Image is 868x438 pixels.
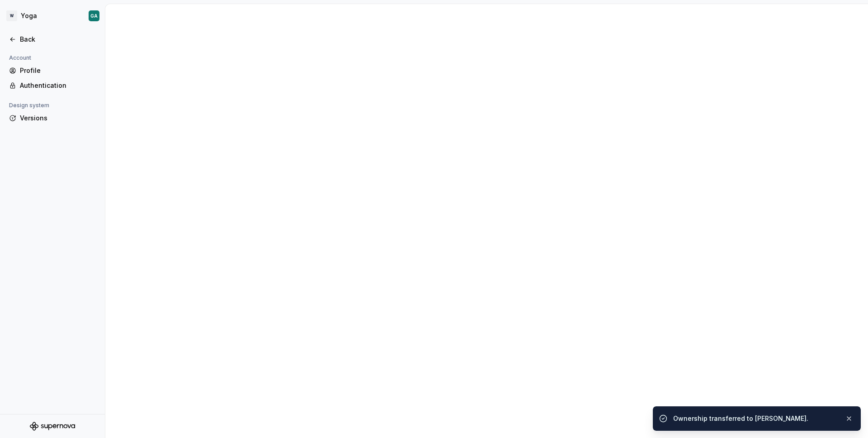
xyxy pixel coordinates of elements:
div: Design system [5,100,53,111]
div: GA [90,12,98,19]
svg: Supernova Logo [30,422,75,431]
a: Authentication [5,78,99,93]
div: Authentication [20,81,96,90]
div: Account [5,52,35,63]
div: Profile [20,66,96,75]
button: WYogaGA [2,6,103,26]
a: Back [5,32,99,47]
div: Yoga [21,11,37,20]
div: Ownership transferred to [PERSON_NAME]. [673,414,838,423]
a: Profile [5,63,99,78]
div: Back [20,35,96,44]
a: Versions [5,111,99,125]
div: W [6,10,17,21]
div: Versions [20,114,96,123]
